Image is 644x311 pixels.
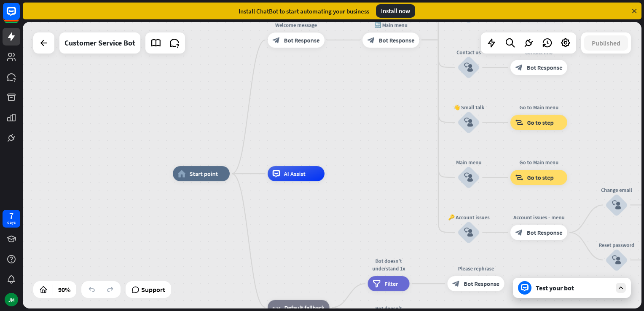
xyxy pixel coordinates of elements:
div: Contact info [504,48,573,56]
div: Contact us [446,48,491,56]
i: block_bot_response [452,280,460,287]
span: Go to step [527,174,554,181]
div: Test your bot [536,284,612,292]
i: block_bot_response [273,36,280,44]
div: Main menu [446,158,491,166]
div: Go to Main menu [504,158,573,166]
div: Please rephrase [442,265,510,272]
div: Install now [376,4,415,18]
button: Published [584,35,628,51]
i: block_user_input [464,173,473,182]
div: days [7,220,16,225]
div: Welcome message [262,21,330,29]
div: JM [5,293,18,306]
div: Account issues - menu [504,214,573,221]
div: 90% [56,283,73,296]
i: block_user_input [464,228,473,237]
i: block_user_input [464,63,473,72]
i: block_bot_response [515,64,523,71]
div: 🔙 Main menu [357,21,425,29]
i: block_user_input [464,118,473,127]
span: Start point [190,170,218,177]
button: Open LiveChat chat widget [7,3,32,29]
div: Bot doesn't understand 1x [362,257,415,272]
i: block_bot_response [515,229,523,236]
span: Go to step [527,119,554,126]
i: block_user_input [612,201,621,210]
span: Filter [384,280,398,287]
i: block_fallback [273,303,281,311]
div: Install ChatBot to start automating your business [239,7,369,15]
div: Reset password [594,241,639,249]
div: Customer Service Bot [64,32,135,54]
a: 7 days [3,210,20,228]
i: filter [373,280,381,287]
span: Bot Response [284,36,320,44]
div: 7 [9,212,13,220]
i: block_goto [515,119,523,126]
i: block_goto [515,174,523,181]
span: Support [141,283,165,296]
span: AI Assist [284,170,306,177]
span: Default fallback [284,303,325,311]
span: Bot Response [379,36,415,44]
div: 👋 Small talk [446,104,491,111]
div: Go to Main menu [504,104,573,111]
span: Bot Response [527,64,563,71]
i: home_2 [178,170,186,177]
div: Change email [594,186,639,193]
span: Bot Response [527,229,563,236]
div: 🔑 Account issues [446,214,491,221]
i: block_bot_response [368,36,375,44]
span: Bot Response [464,280,499,287]
i: block_user_input [612,255,621,265]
